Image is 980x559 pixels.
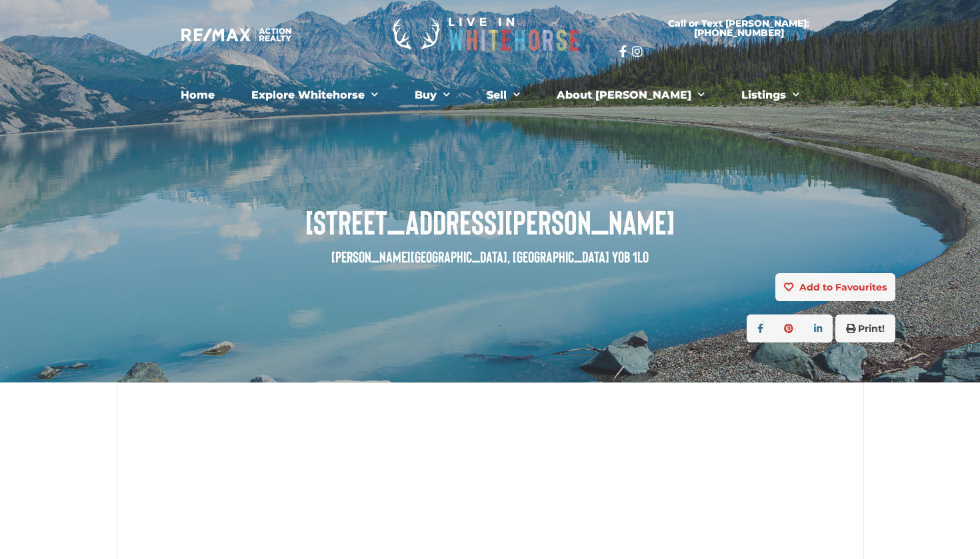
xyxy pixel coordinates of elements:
strong: Add to Favourites [799,281,887,293]
nav: Menu [123,82,857,109]
a: Explore Whitehorse [241,82,388,109]
strong: Print! [858,322,885,334]
a: About [PERSON_NAME] [547,82,715,109]
span: [STREET_ADDRESS][PERSON_NAME] [85,203,895,240]
button: Print! [835,314,895,342]
button: Add to Favourites [775,273,895,301]
a: Buy [405,82,460,109]
a: Home [171,82,225,109]
a: Sell [477,82,530,109]
span: Call or Text [PERSON_NAME]: [PHONE_NUMBER] [635,19,842,37]
a: Listings [731,82,809,109]
small: [PERSON_NAME][GEOGRAPHIC_DATA], [GEOGRAPHIC_DATA] Y0B 1L0 [331,247,649,266]
a: Call or Text [PERSON_NAME]: [PHONE_NUMBER] [619,11,858,45]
